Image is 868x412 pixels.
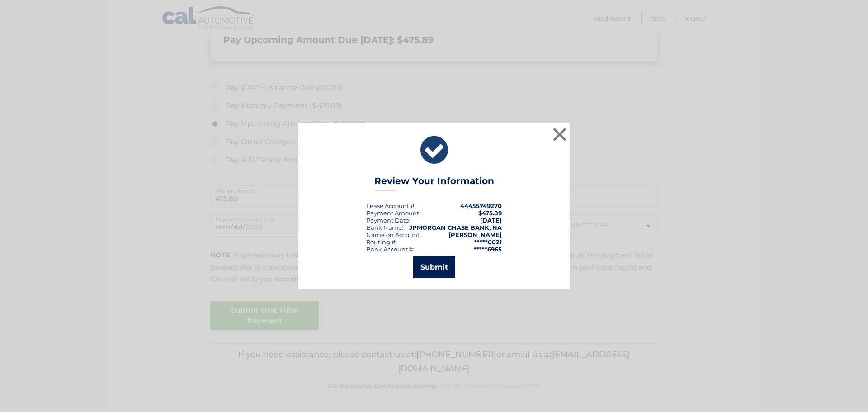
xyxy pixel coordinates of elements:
div: Payment Amount: [366,209,420,217]
span: $475.89 [478,209,502,217]
h3: Review Your Information [374,175,494,191]
button: Submit [413,256,455,278]
span: Payment Date [366,217,409,224]
div: : [366,217,410,224]
strong: JPMORGAN CHASE BANK, NA [409,224,502,231]
div: Lease Account #: [366,202,416,209]
button: × [551,125,569,143]
div: Bank Account #: [366,246,415,253]
strong: [PERSON_NAME] [448,231,502,238]
strong: 44455749270 [460,202,502,209]
div: Name on Account: [366,231,421,238]
div: Bank Name: [366,224,403,231]
span: [DATE] [480,217,502,224]
div: Routing #: [366,238,397,246]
